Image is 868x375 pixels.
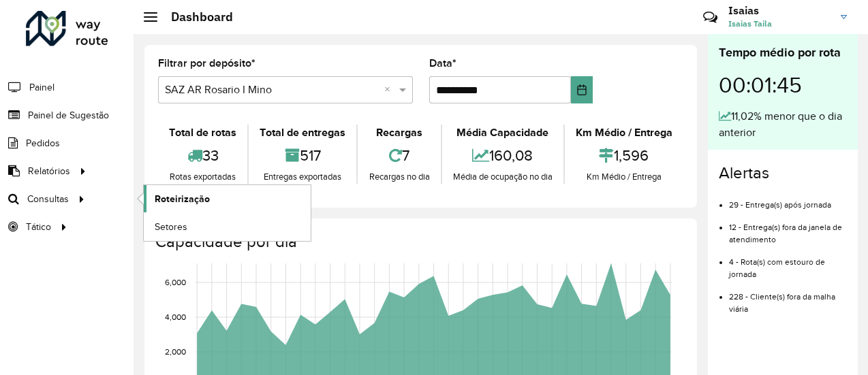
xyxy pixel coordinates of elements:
div: 7 [361,141,437,170]
div: 517 [252,141,353,170]
div: Tempo médio por rota [719,44,847,62]
span: Painel [29,80,55,95]
h2: Dashboard [157,10,233,25]
div: Recargas no dia [361,170,437,184]
text: 4,000 [165,312,186,321]
h4: Capacidade por dia [155,232,683,252]
h4: Alertas [719,163,847,183]
div: 00:01:45 [719,62,847,108]
label: Data [429,55,456,71]
text: 6,000 [165,278,186,287]
span: Roteirização [155,192,210,206]
span: Clear all [384,82,396,98]
div: Média Capacidade [446,125,560,141]
div: Total de rotas [161,125,244,141]
h3: Isaias [728,4,831,17]
span: Tático [26,220,51,234]
div: Total de entregas [252,125,353,141]
div: Rotas exportadas [161,170,244,184]
div: Km Médio / Entrega [568,125,680,141]
li: 4 - Rota(s) com estouro de jornada [729,246,847,280]
div: 160,08 [446,141,560,170]
li: 29 - Entrega(s) após jornada [729,189,847,211]
div: Recargas [361,125,437,141]
span: Consultas [27,192,69,206]
div: Entregas exportadas [252,170,353,184]
span: Setores [155,220,187,234]
span: Relatórios [28,164,70,178]
li: 12 - Entrega(s) fora da janela de atendimento [729,211,847,246]
li: 228 - Cliente(s) fora da malha viária [729,280,847,315]
div: Média de ocupação no dia [446,170,560,184]
span: Painel de Sugestão [28,108,109,123]
a: Contato Rápido [696,3,725,32]
span: Pedidos [26,136,60,150]
text: 2,000 [165,347,186,356]
button: Choose Date [571,76,593,103]
div: 11,02% menor que o dia anterior [719,108,847,141]
a: Setores [144,213,311,240]
a: Roteirização [144,185,311,212]
label: Filtrar por depósito [158,55,255,71]
div: 1,596 [568,141,680,170]
span: Isaias Taila [728,18,831,30]
div: 33 [161,141,244,170]
div: Km Médio / Entrega [568,170,680,184]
